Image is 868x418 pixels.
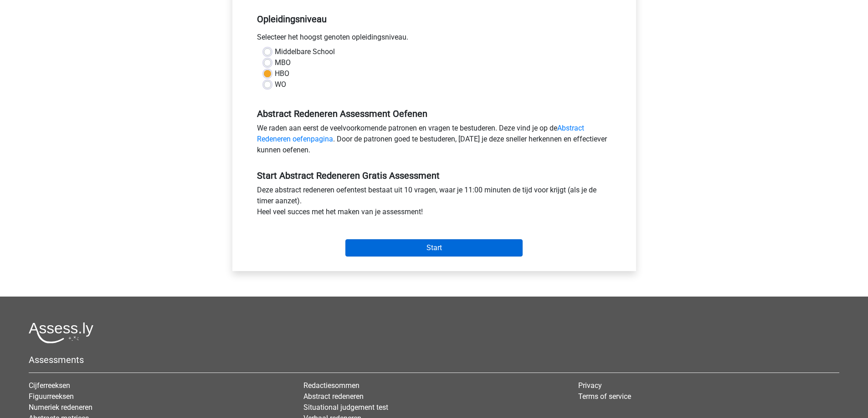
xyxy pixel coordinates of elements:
div: We raden aan eerst de veelvoorkomende patronen en vragen te bestuderen. Deze vind je op de . Door... [250,123,618,159]
a: Redactiesommen [303,381,360,390]
a: Privacy [578,381,602,390]
h5: Assessments [29,354,839,365]
h5: Opleidingsniveau [257,10,611,28]
h5: Start Abstract Redeneren Gratis Assessment [257,170,611,181]
label: Middelbare School [275,46,335,57]
a: Abstract redeneren [303,392,364,401]
a: Terms of service [578,392,631,401]
label: HBO [275,68,289,79]
a: Numeriek redeneren [29,403,92,412]
label: MBO [275,57,291,68]
div: Deze abstract redeneren oefentest bestaat uit 10 vragen, waar je 11:00 minuten de tijd voor krijg... [250,185,618,221]
div: Selecteer het hoogst genoten opleidingsniveau. [250,32,618,46]
h5: Abstract Redeneren Assessment Oefenen [257,108,611,119]
label: WO [275,79,286,90]
a: Figuurreeksen [29,392,74,401]
img: Assessly logo [29,322,93,343]
a: Situational judgement test [303,403,388,412]
input: Start [345,239,523,257]
a: Cijferreeksen [29,381,70,390]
